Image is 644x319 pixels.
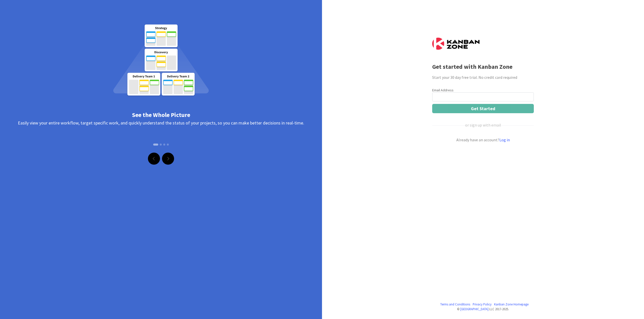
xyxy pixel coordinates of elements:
[432,104,534,113] button: Get Started
[432,74,534,80] div: Start your 30 day free trial. No credit card required
[18,119,304,152] div: Easily view your entire workflow, target specific work, and quickly understand the status of your...
[167,141,169,148] button: Slide 4
[160,141,162,148] button: Slide 2
[18,110,304,119] div: See the Whole Picture
[432,307,534,311] div: © LLC 2017- 2025 .
[460,307,489,311] a: [GEOGRAPHIC_DATA]
[432,38,479,50] img: Kanban Zone
[432,63,512,71] b: Get started with Kanban Zone
[499,137,510,142] a: Log in
[465,122,501,128] div: or sign up with email
[440,302,470,307] a: Terms and Conditions
[163,141,165,148] button: Slide 3
[494,302,529,307] a: Kanban Zone Homepage
[432,137,534,143] div: Already have an account?
[432,88,454,92] label: Email Address
[153,144,158,146] button: Slide 1
[473,302,492,307] a: Privacy Policy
